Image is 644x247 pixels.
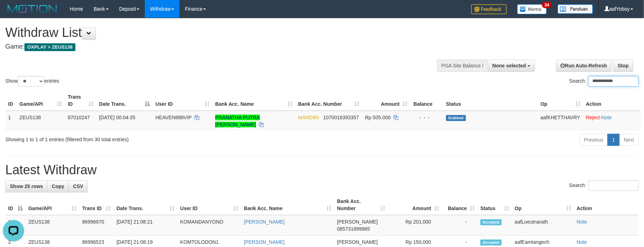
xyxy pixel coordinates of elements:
select: Showentries [18,76,44,87]
th: Op: activate to sort column ascending [538,90,583,111]
th: ID [5,90,17,111]
a: Stop [613,60,633,72]
label: Show entries [5,76,59,87]
a: Reject [586,115,600,120]
h1: Latest Withdraw [5,163,639,177]
img: Feedback.jpg [471,4,507,14]
td: aafLoeutnarath [512,215,574,236]
td: ZEUS138 [25,215,79,236]
th: Amount: activate to sort column ascending [388,195,442,215]
td: Rp 201,000 [388,215,442,236]
th: Bank Acc. Number: activate to sort column ascending [334,195,388,215]
span: Copy 1070018393357 to clipboard [323,115,359,120]
input: Search: [588,180,639,191]
label: Search: [569,180,639,191]
th: Bank Acc. Name: activate to sort column ascending [241,195,334,215]
th: Balance [410,90,443,111]
th: Game/API: activate to sort column ascending [17,90,65,111]
th: ID: activate to sort column descending [5,195,25,215]
button: None selected [488,60,535,72]
span: 87010247 [68,115,90,120]
td: [DATE] 21:08:21 [114,215,177,236]
span: HEAVEN888VIP [155,115,192,120]
img: panduan.png [558,4,593,14]
td: · [583,111,641,131]
h4: Game: [5,43,422,50]
span: Copy 085731899985 to clipboard [337,226,370,232]
span: Show 25 rows [10,183,43,189]
a: Note [577,239,587,245]
span: None selected [492,63,526,68]
a: 1 [608,134,620,146]
th: Bank Acc. Number: activate to sort column ascending [295,90,362,111]
div: - - - [413,114,440,121]
a: [PERSON_NAME] [244,219,285,225]
td: aafKHETTHAVRY [538,111,583,131]
th: Status [443,90,538,111]
span: OXPLAY > ZEUS138 [24,43,75,51]
a: Note [577,219,587,225]
th: Amount: activate to sort column ascending [362,90,410,111]
label: Search: [569,76,639,87]
th: Date Trans.: activate to sort column descending [96,90,153,111]
div: Showing 1 to 1 of 1 entries (filtered from 30 total entries) [5,133,263,143]
input: Search: [588,76,639,87]
span: Accepted [480,219,502,225]
th: Balance: activate to sort column ascending [442,195,478,215]
td: - [442,215,478,236]
a: Previous [580,134,608,146]
th: Trans ID: activate to sort column ascending [65,90,96,111]
th: User ID: activate to sort column ascending [177,195,241,215]
td: KOMANDANYONO [177,215,241,236]
span: [PERSON_NAME] [337,239,378,245]
span: Grabbed [446,115,466,121]
a: Run Auto-Refresh [556,60,612,72]
th: Action [583,90,641,111]
img: Button%20Memo.svg [517,4,547,14]
span: Rp 505.000 [365,115,391,120]
h1: Withdraw List [5,26,422,40]
span: 34 [542,2,552,8]
a: CSV [68,180,88,192]
span: MANDIRI [298,115,319,120]
a: [PERSON_NAME] [244,239,285,245]
th: User ID: activate to sort column ascending [153,90,212,111]
span: [DATE] 00:04:35 [99,115,135,120]
td: ZEUS138 [17,111,65,131]
th: Trans ID: activate to sort column ascending [79,195,114,215]
td: 1 [5,111,17,131]
th: Status: activate to sort column ascending [478,195,512,215]
span: Copy [52,183,64,189]
span: Accepted [480,240,502,246]
a: PRANATHA PUTRA [PERSON_NAME] [215,115,260,127]
th: Date Trans.: activate to sort column ascending [114,195,177,215]
td: 86996970 [79,215,114,236]
th: Op: activate to sort column ascending [512,195,574,215]
span: [PERSON_NAME] [337,219,378,225]
th: Game/API: activate to sort column ascending [25,195,79,215]
img: MOTION_logo.png [5,4,59,14]
a: Note [602,115,612,120]
button: Open LiveChat chat widget [3,3,24,24]
div: PGA Site Balance / [437,60,488,72]
a: Next [619,134,639,146]
td: 1 [5,215,25,236]
th: Action [574,195,639,215]
a: Show 25 rows [5,180,47,192]
span: CSV [73,183,83,189]
th: Bank Acc. Name: activate to sort column ascending [212,90,295,111]
a: Copy [47,180,69,192]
